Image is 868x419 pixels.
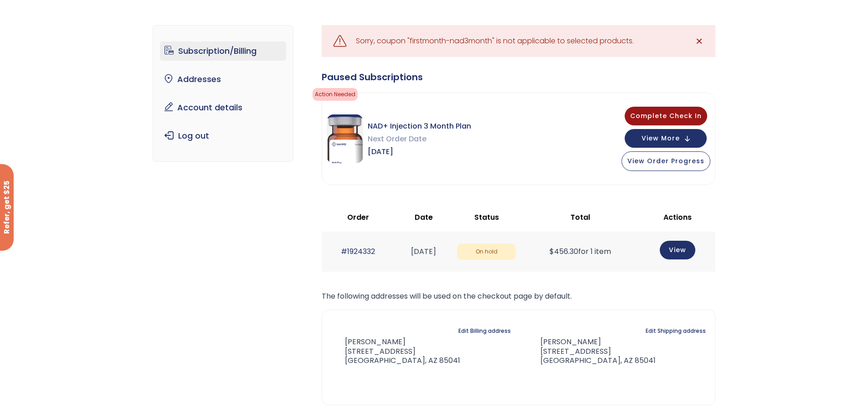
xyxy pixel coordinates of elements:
img: NAD Injection [327,114,363,163]
a: Subscription/Billing [160,41,286,61]
button: Complete Check In [625,107,707,125]
span: Date [415,212,433,222]
span: [DATE] [368,145,471,158]
span: Status [474,212,499,222]
a: ✕ [690,32,709,50]
div: Sorry, coupon "firstmonth-nad3month" is not applicable to selected products. [356,35,634,47]
div: Paused Subscriptions [322,71,715,83]
a: Edit Billing address [458,325,511,337]
address: [PERSON_NAME] [STREET_ADDRESS] [GEOGRAPHIC_DATA], AZ 85041 [526,337,656,366]
a: Addresses [160,70,286,89]
span: Order [347,212,369,222]
a: View [660,241,695,259]
span: $ [550,246,554,257]
a: Account details [160,98,286,117]
span: Total [570,212,590,222]
td: for 1 item [520,232,640,271]
span: 456.30 [550,246,578,257]
span: Complete Check In [630,111,702,120]
span: On hold [457,243,516,260]
span: Next Order Date [368,133,471,145]
address: [PERSON_NAME] [STREET_ADDRESS] [GEOGRAPHIC_DATA], AZ 85041 [331,337,460,366]
span: View More [642,135,680,141]
a: #1924332 [341,246,375,257]
span: Actions [663,212,692,222]
span: ✕ [695,35,703,47]
time: [DATE] [411,246,436,257]
span: Action Needed [313,88,358,101]
nav: Account pages [153,25,293,162]
span: NAD+ Injection 3 Month Plan [368,120,471,133]
span: View Order Progress [627,156,704,166]
p: The following addresses will be used on the checkout page by default. [322,290,715,303]
button: View More [625,129,707,148]
a: Log out [160,126,286,145]
a: Edit Shipping address [646,325,706,337]
button: View Order Progress [621,151,710,171]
